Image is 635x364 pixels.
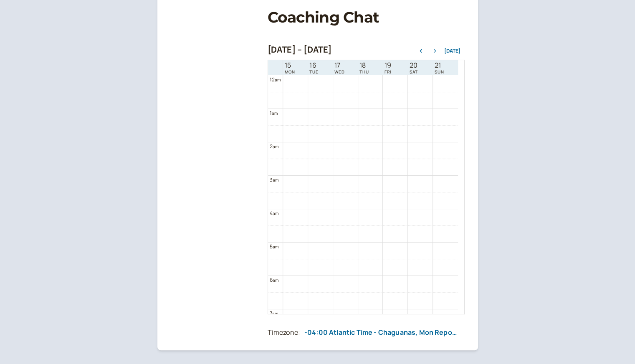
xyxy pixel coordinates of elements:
div: 6 [270,276,279,284]
span: SAT [410,69,418,74]
a: September 17, 2025 [333,61,347,75]
h1: Coaching Chat [268,8,465,26]
span: 18 [359,61,369,69]
a: September 21, 2025 [433,61,446,75]
span: 20 [410,61,418,69]
div: 12 [270,76,281,83]
span: THU [359,69,369,74]
a: September 20, 2025 [408,61,420,75]
span: am [273,210,278,216]
div: 5 [270,243,279,250]
span: MON [285,69,295,74]
span: am [273,277,278,283]
span: 19 [385,61,391,69]
div: 1 [270,109,278,117]
a: September 15, 2025 [283,61,297,75]
span: am [272,110,278,116]
a: September 18, 2025 [358,61,371,75]
h2: [DATE] – [DATE] [268,45,332,55]
span: am [273,177,278,183]
div: 7 [270,309,278,317]
span: 17 [334,61,345,69]
span: 15 [285,61,295,69]
span: am [273,144,278,149]
div: 3 [270,176,279,184]
span: am [275,77,281,83]
a: September 19, 2025 [383,61,393,75]
span: 21 [435,61,444,69]
div: Timezone: [268,327,300,338]
span: am [273,244,278,250]
div: 4 [270,209,279,217]
a: September 16, 2025 [308,61,320,75]
span: FRI [385,69,391,74]
span: am [272,311,278,316]
span: 16 [309,61,319,69]
span: SUN [435,69,444,74]
button: [DATE] [444,48,460,54]
span: WED [334,69,345,74]
div: 2 [270,142,279,150]
span: TUE [309,69,319,74]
